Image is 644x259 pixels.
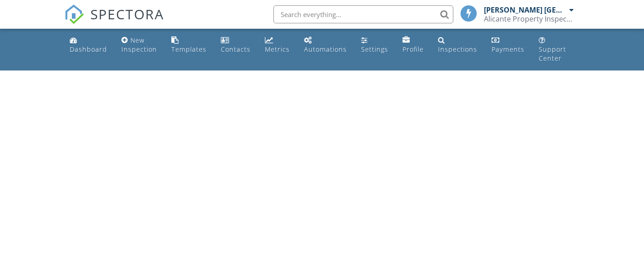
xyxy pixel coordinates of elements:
[361,45,388,53] div: Settings
[168,32,210,58] a: Templates
[438,45,477,53] div: Inspections
[539,45,566,62] div: Support Center
[535,32,578,67] a: Support Center
[221,45,250,53] div: Contacts
[484,5,567,14] div: [PERSON_NAME] [GEOGRAPHIC_DATA]
[217,32,254,58] a: Contacts
[358,32,392,58] a: Settings
[273,5,453,23] input: Search everything...
[118,32,161,58] a: New Inspection
[121,36,157,53] div: New Inspection
[399,32,427,58] a: Company Profile
[66,32,111,58] a: Dashboard
[261,32,293,58] a: Metrics
[402,45,424,53] div: Profile
[434,32,481,58] a: Inspections
[304,45,347,53] div: Automations
[265,45,290,53] div: Metrics
[64,4,84,24] img: The Best Home Inspection Software - Spectora
[70,45,107,53] div: Dashboard
[171,45,206,53] div: Templates
[64,12,164,31] a: SPECTORA
[484,14,574,23] div: Alicante Property Inspections Services
[90,4,164,23] span: SPECTORA
[492,45,524,53] div: Payments
[488,32,528,58] a: Payments
[300,32,350,58] a: Automations (Basic)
